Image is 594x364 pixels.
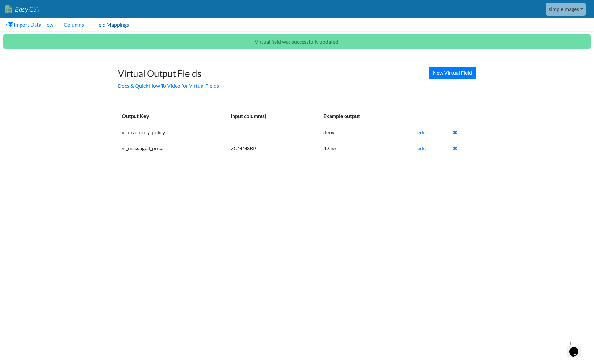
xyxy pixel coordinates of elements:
a: Docs & Quick How To Video for Virtual Fields [118,83,219,89]
a: simpleimages [546,3,586,16]
a: edit [417,145,426,151]
td: deny [319,124,414,140]
a: Columns [59,18,89,31]
td: vf_massaged_price [118,140,227,156]
td: 42.55 [319,140,414,156]
td: vf_inventory_policy [118,124,227,140]
td: ZCMMSRP [227,140,319,156]
h1: Virtual Output Fields [118,62,476,79]
a: Field Mappings [89,18,134,31]
iframe: chat widget [567,338,587,357]
a: edit [417,129,426,135]
th: Input column(s) [227,108,319,124]
a: New Virtual Field [429,67,476,79]
th: Example output [319,108,414,124]
a: EasyCSV [5,3,41,16]
th: Output Key [118,108,227,124]
p: Virtual field was successfully updated. [3,34,591,49]
span: CSV [28,5,41,13]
